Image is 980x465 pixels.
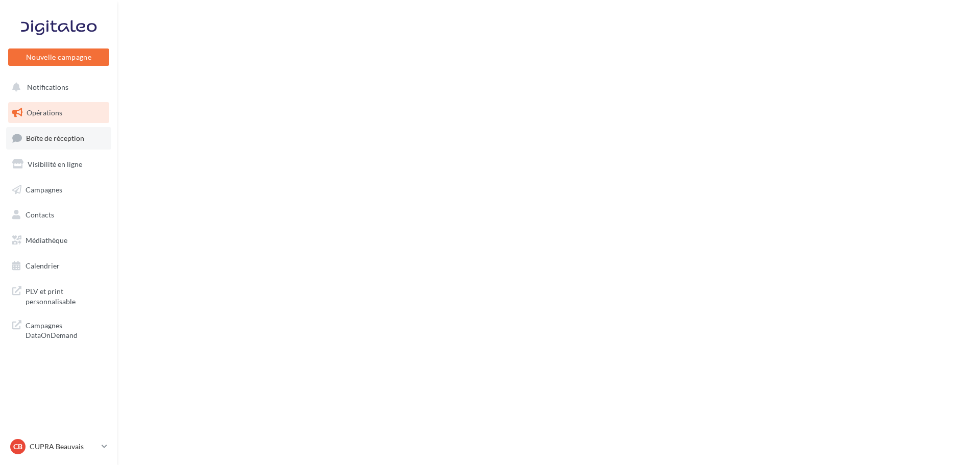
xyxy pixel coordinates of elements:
a: Visibilité en ligne [6,154,111,175]
a: Calendrier [6,255,111,277]
span: Calendrier [26,261,60,270]
span: Contacts [26,210,54,219]
a: Médiathèque [6,230,111,251]
button: Nouvelle campagne [8,48,109,66]
span: Campagnes [26,185,62,193]
a: Opérations [6,102,111,124]
p: CUPRA Beauvais [30,442,97,452]
span: Campagnes DataOnDemand [26,319,105,340]
a: PLV et print personnalisable [6,280,111,310]
span: CB [13,442,22,452]
a: Campagnes [6,179,111,201]
span: Visibilité en ligne [28,160,82,168]
button: Notifications [6,77,107,98]
a: Campagnes DataOnDemand [6,314,111,345]
span: Notifications [27,83,68,91]
a: CB CUPRA Beauvais [8,437,109,456]
a: Boîte de réception [6,127,111,149]
span: Opérations [27,108,62,117]
span: Boîte de réception [26,134,84,142]
span: PLV et print personnalisable [26,284,105,306]
a: Contacts [6,204,111,226]
span: Médiathèque [26,236,67,244]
